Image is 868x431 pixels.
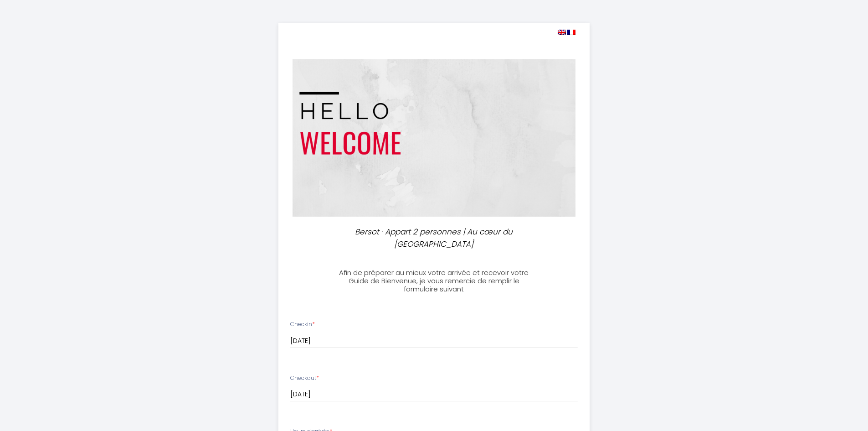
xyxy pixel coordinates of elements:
[558,30,566,35] img: en.png
[337,226,532,250] p: Bersot · Appart 2 personnes | Au cœur du [GEOGRAPHIC_DATA]
[567,30,575,35] img: fr.png
[290,374,319,383] label: Checkout
[290,320,315,329] label: Checkin
[333,269,535,293] h3: Afin de préparer au mieux votre arrivée et recevoir votre Guide de Bienvenue, je vous remercie de...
